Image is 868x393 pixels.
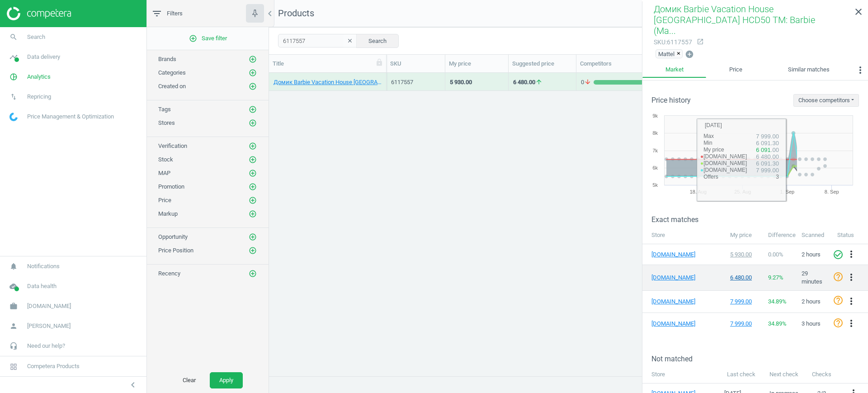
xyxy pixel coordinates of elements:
[158,106,171,113] span: Tags
[802,298,821,305] span: 2 hours
[846,272,857,283] i: more_vert
[273,60,382,68] div: Title
[27,113,114,121] span: Price Management & Optimization
[651,215,868,224] h3: Exact matches
[248,82,257,91] button: add_circle_outline
[853,62,868,80] button: more_vert
[167,9,183,18] span: Filters
[249,69,257,77] i: add_circle_outline
[249,105,257,114] i: add_circle_outline
[158,56,176,62] span: Brands
[248,55,257,64] button: add_circle_outline
[27,302,71,310] span: [DOMAIN_NAME]
[249,183,257,191] i: add_circle_outline
[513,78,535,86] div: 6 480.00
[855,65,866,76] i: more_vert
[802,251,821,258] span: 2 hours
[651,355,868,363] h3: Not matched
[158,156,173,163] span: Stock
[158,83,186,90] span: Created on
[5,68,22,85] i: pie_chart_outlined
[173,372,205,388] button: Clear
[27,362,80,370] span: Competera Products
[697,38,704,45] i: open_in_new
[274,78,382,86] a: Домик Barbie Vacation House [GEOGRAPHIC_DATA] HCD50 TM: Barbie (Mattel)
[249,142,257,150] i: add_circle_outline
[846,249,857,260] i: more_vert
[147,29,269,47] button: add_circle_outlineSave filter
[249,233,257,241] i: add_circle_outline
[210,372,243,388] button: Apply
[248,246,257,255] button: add_circle_outline
[846,318,857,329] i: more_vert
[5,317,22,335] i: person
[581,78,594,86] span: 0
[127,379,138,390] i: chevron_left
[248,105,257,114] button: add_circle_outline
[27,33,45,41] span: Search
[248,142,257,151] button: add_circle_outline
[278,8,314,19] span: Products
[449,60,505,68] div: My price
[249,82,257,90] i: add_circle_outline
[158,233,188,240] span: Opportunity
[677,50,682,58] button: ×
[158,69,186,76] span: Categories
[356,34,399,47] button: Search
[158,270,180,277] span: Recency
[846,296,857,307] i: more_vert
[651,251,697,259] a: [DOMAIN_NAME]
[249,55,257,63] i: add_circle_outline
[652,148,658,153] text: 7k
[651,298,697,306] a: [DOMAIN_NAME]
[249,246,257,255] i: add_circle_outline
[512,60,572,68] div: Suggested price
[690,189,707,194] tspan: 18. Aug
[730,320,759,328] div: 7 999.00
[768,251,783,258] span: 0.00 %
[677,50,680,57] span: ×
[730,298,759,306] div: 7 999.00
[5,258,22,275] i: notifications
[248,169,257,178] button: add_circle_outline
[9,113,18,121] img: wGWNvw8QSZomAAAAABJRU5ErkJggg==
[768,298,787,305] span: 34.89 %
[151,8,162,19] i: filter_list
[122,379,144,391] button: chevron_left
[249,156,257,164] i: add_circle_outline
[248,232,257,241] button: add_circle_outline
[158,142,187,149] span: Verification
[158,170,170,176] span: MAP
[535,78,542,86] i: arrow_upward
[391,78,440,86] div: 6117557
[450,78,472,86] div: 5 930.00
[651,274,697,282] a: [DOMAIN_NAME]
[720,366,762,383] th: Last check
[264,8,275,19] i: chevron_left
[833,227,868,244] th: Status
[249,169,257,177] i: add_circle_outline
[27,282,57,290] span: Data health
[248,209,257,218] button: add_circle_outline
[654,38,665,46] span: sku
[734,189,751,194] tspan: 25. Aug
[642,366,720,383] th: Store
[833,295,844,306] i: help_outline
[27,322,71,330] span: [PERSON_NAME]
[806,366,838,383] th: Checks
[797,227,833,244] th: Scanned
[651,96,691,104] h3: Price history
[768,320,787,327] span: 34.89 %
[853,6,864,17] i: close
[158,210,178,217] span: Markup
[249,119,257,127] i: add_circle_outline
[5,28,22,46] i: search
[846,272,857,284] button: more_vert
[158,119,175,126] span: Stores
[652,113,658,118] text: 9k
[652,182,658,188] text: 5k
[189,34,227,43] span: Save filter
[269,73,868,367] div: grid
[347,38,353,44] i: clear
[642,62,706,78] a: Market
